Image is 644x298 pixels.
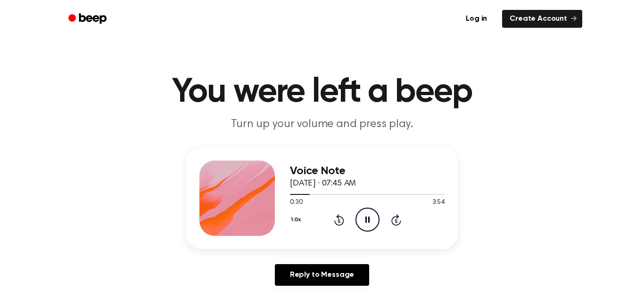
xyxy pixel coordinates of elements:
h3: Voice Note [290,165,445,177]
h1: You were left a beep [81,75,563,109]
a: Create Account [502,10,582,28]
a: Reply to Message [275,264,369,286]
span: 0:30 [290,198,302,208]
a: Log in [456,8,496,30]
a: Beep [62,10,115,28]
button: 1.0x [290,212,304,228]
span: [DATE] · 07:45 AM [290,179,356,188]
p: Turn up your volume and press play. [141,117,503,132]
span: 3:54 [432,198,445,208]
